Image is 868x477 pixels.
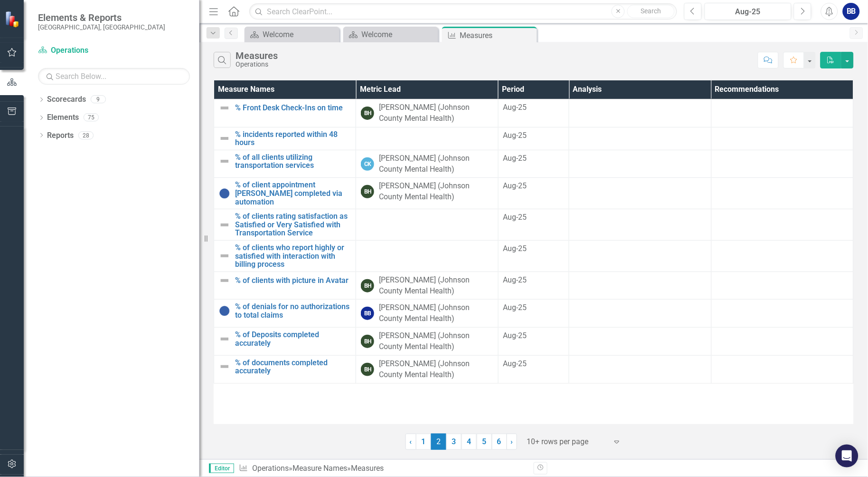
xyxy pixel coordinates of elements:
a: % of Deposits completed accurately [235,331,351,347]
div: BB [361,307,374,320]
input: Search ClearPoint... [249,3,677,20]
img: Not Defined [219,250,230,262]
span: › [511,437,513,446]
div: Aug-25 [503,243,564,254]
td: Double-Click to Edit [711,99,853,127]
td: Double-Click to Edit [711,209,853,241]
a: % of denials for no authorizations to total claims [235,302,351,319]
td: Double-Click to Edit [711,127,853,150]
td: Double-Click to Edit [569,127,711,150]
a: 4 [462,434,477,450]
div: Aug-25 [503,331,564,341]
div: [PERSON_NAME] (Johnson County Mental Health) [379,331,493,352]
div: Aug-25 [503,102,564,113]
div: 9 [91,96,106,104]
div: [PERSON_NAME] (Johnson County Mental Health) [379,102,493,124]
a: % Front Desk Check-Ins on time [235,104,351,112]
small: [GEOGRAPHIC_DATA], [GEOGRAPHIC_DATA] [38,23,165,31]
div: [PERSON_NAME] (Johnson County Mental Health) [379,153,493,175]
a: % of client appointment [PERSON_NAME] completed via automation [235,181,351,206]
div: Aug-25 [503,302,564,313]
a: 5 [477,434,492,450]
td: Double-Click to Edit [356,178,498,209]
a: Elements [47,112,79,123]
div: BH [361,335,374,348]
div: Measures [460,29,535,41]
div: Measures [236,50,278,61]
td: Double-Click to Edit [356,150,498,178]
td: Double-Click to Edit [569,150,711,178]
td: Double-Click to Edit [711,272,853,300]
div: Operations [236,61,278,68]
a: % of clients with picture in Avatar [235,276,351,285]
td: Double-Click to Edit Right Click for Context Menu [214,178,356,209]
td: Double-Click to Edit [569,272,711,300]
td: Double-Click to Edit [356,300,498,328]
img: Not Defined [219,333,230,345]
td: Double-Click to Edit [569,300,711,328]
td: Double-Click to Edit Right Click for Context Menu [214,328,356,356]
button: BB [843,3,860,20]
button: Aug-25 [705,3,792,20]
a: Measure Names [292,464,347,473]
td: Double-Click to Edit [356,209,498,241]
a: Scorecards [47,94,86,105]
td: Double-Click to Edit Right Click for Context Menu [214,99,356,127]
td: Double-Click to Edit [711,178,853,209]
div: [PERSON_NAME] (Johnson County Mental Health) [379,181,493,203]
div: BH [361,107,374,120]
a: Reports [47,130,74,141]
a: Operations [38,45,157,56]
div: 75 [84,114,99,122]
div: Aug-25 [503,153,564,164]
td: Double-Click to Edit Right Click for Context Menu [214,209,356,241]
td: Double-Click to Edit Right Click for Context Menu [214,355,356,383]
a: Welcome [247,29,337,40]
img: No Information [219,305,230,317]
td: Double-Click to Edit [569,99,711,127]
td: Double-Click to Edit Right Click for Context Menu [214,240,356,272]
td: Double-Click to Edit Right Click for Context Menu [214,272,356,300]
div: [PERSON_NAME] (Johnson County Mental Health) [379,275,493,297]
img: Not Defined [219,219,230,231]
td: Double-Click to Edit [711,150,853,178]
td: Double-Click to Edit [711,328,853,356]
a: % of clients rating satisfaction as Satisfied or Very Satisfied with Transportation Service [235,212,351,237]
td: Double-Click to Edit Right Click for Context Menu [214,127,356,150]
div: » » [239,463,527,474]
div: BH [361,363,374,376]
td: Double-Click to Edit [356,127,498,150]
td: Double-Click to Edit [569,328,711,356]
div: Open Intercom Messenger [836,445,859,467]
div: Aug-25 [503,181,564,192]
td: Double-Click to Edit [356,328,498,356]
div: Welcome [361,29,436,40]
td: Double-Click to Edit [356,99,498,127]
a: Operations [252,464,289,473]
input: Search Below... [38,68,190,85]
img: Not Defined [219,102,230,114]
td: Double-Click to Edit Right Click for Context Menu [214,300,356,328]
div: BH [361,279,374,292]
img: No Information [219,188,230,199]
a: 6 [492,434,507,450]
div: Aug-25 [708,6,788,18]
a: Welcome [346,29,436,40]
td: Double-Click to Edit [356,240,498,272]
span: 2 [431,434,446,450]
div: 28 [78,131,94,139]
a: % of all clients utilizing transportation services [235,153,351,170]
div: Measures [351,464,384,473]
td: Double-Click to Edit [356,355,498,383]
td: Double-Click to Edit [569,178,711,209]
td: Double-Click to Edit [569,355,711,383]
a: % of documents completed accurately [235,359,351,375]
div: Aug-25 [503,212,564,223]
span: Elements & Reports [38,12,165,23]
img: Not Defined [219,361,230,372]
img: Not Defined [219,133,230,144]
div: Aug-25 [503,275,564,286]
td: Double-Click to Edit Right Click for Context Menu [214,150,356,178]
span: ‹ [410,437,412,446]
